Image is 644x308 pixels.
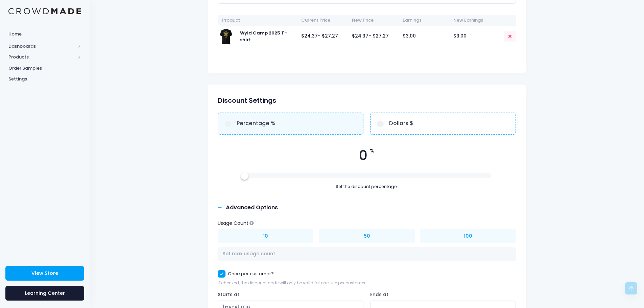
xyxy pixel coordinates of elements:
span: % [370,147,375,155]
span: 3.00 [406,32,416,39]
label: Once per customer? [228,270,274,277]
div: Set the discount percentage. [218,184,516,190]
a: View Store [5,266,84,281]
button: 10 [218,229,313,243]
a: Learning Center [5,286,84,301]
th: New Earnings [450,15,501,26]
span: Settings [8,76,81,82]
span: Home [8,31,81,38]
input: Percentage % [225,121,232,127]
span: Products [8,54,75,61]
span: Learning Center [25,290,65,297]
span: 24.37 [355,32,368,39]
span: $ [403,32,447,40]
span: 24.37 [304,32,318,39]
span: $ [453,32,498,40]
th: Current Price [298,15,349,26]
div: Wyld Camp 2025 T-shirt [240,30,295,43]
span: $ - $ [352,32,396,40]
span: 3.00 [456,32,467,39]
button: 100 [420,229,516,243]
h3: Advanced Options [226,204,278,211]
span: $ - $ [301,32,345,40]
h2: Discount Settings [218,97,276,104]
span: Dashboards [8,43,75,50]
input: Set max usage count [218,247,516,261]
span: View Store [31,270,58,277]
span: Order Samples [8,65,81,72]
input: Dollars $ [377,121,384,127]
img: Logo [8,8,81,15]
label: Starts at [218,291,239,298]
span: 27.27 [376,32,389,39]
th: New Price [349,15,400,26]
div: If checked, the discount code will only be valid for one use per customer. [218,280,516,286]
span: Percentage % [237,119,276,127]
span: 27.27 [325,32,338,39]
th: Product [218,15,298,26]
span: 0 [359,146,367,166]
span: Usage Count [218,220,248,227]
th: Earnings [400,15,450,26]
button: 50 [319,229,414,243]
label: Ends at [370,291,388,298]
span: Dollars $ [389,119,413,127]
